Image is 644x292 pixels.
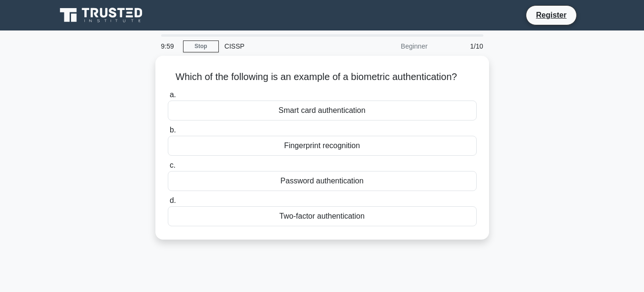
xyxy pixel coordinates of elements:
[167,71,478,83] h5: Which of the following is an example of a biometric authentication?
[350,37,433,56] div: Beginner
[170,91,176,99] span: a.
[168,206,477,226] div: Two-factor authentication
[433,37,489,56] div: 1/10
[219,37,350,56] div: CISSP
[170,126,176,134] span: b.
[170,196,176,204] span: d.
[183,40,219,52] a: Stop
[168,101,477,121] div: Smart card authentication
[155,37,183,56] div: 9:59
[168,136,477,156] div: Fingerprint recognition
[170,161,175,169] span: c.
[168,171,477,191] div: Password authentication
[530,9,572,21] a: Register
